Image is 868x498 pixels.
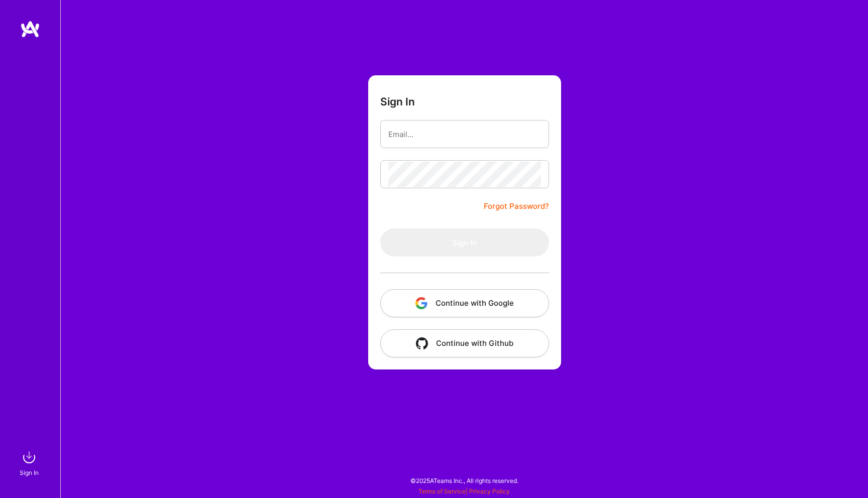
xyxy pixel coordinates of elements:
[19,447,39,467] img: sign in
[60,468,868,493] div: © 2025 ATeams Inc., All rights reserved.
[20,20,40,38] img: logo
[380,95,415,108] h3: Sign In
[469,487,510,495] a: Privacy Policy
[416,337,428,349] img: icon
[380,228,549,257] button: Sign In
[380,289,549,317] button: Continue with Google
[21,447,39,478] a: sign inSign In
[418,487,510,495] span: |
[484,200,549,212] a: Forgot Password?
[20,467,39,478] div: Sign In
[415,297,427,309] img: icon
[380,329,549,357] button: Continue with Github
[388,121,541,147] input: Email...
[418,487,466,495] a: Terms of Service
